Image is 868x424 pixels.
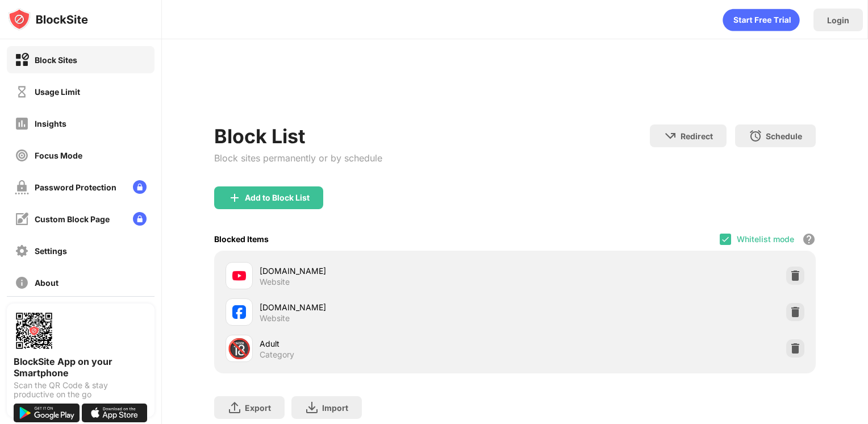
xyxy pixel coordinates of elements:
[15,148,29,163] img: focus-off.svg
[133,212,147,226] img: lock-menu.svg
[15,117,29,131] img: insights-off.svg
[15,276,29,290] img: about-off.svg
[15,212,29,226] img: customize-block-page-off.svg
[15,85,29,99] img: time-usage-off.svg
[35,182,116,192] div: Password Protection
[827,15,849,25] div: Login
[214,234,269,244] div: Blocked Items
[260,277,290,287] div: Website
[35,246,67,256] div: Settings
[15,180,29,194] img: password-protection-off.svg
[322,403,348,413] div: Import
[214,124,382,148] div: Block List
[737,234,794,244] div: Whitelist mode
[35,278,59,288] div: About
[245,403,271,413] div: Export
[35,55,77,65] div: Block Sites
[681,131,713,141] div: Redirect
[14,381,148,399] div: Scan the QR Code & stay productive on the go
[214,71,816,111] iframe: Banner
[245,193,310,202] div: Add to Block List
[8,8,88,31] img: logo-blocksite.svg
[15,53,29,67] img: block-on.svg
[35,87,80,97] div: Usage Limit
[35,119,66,128] div: Insights
[35,151,82,160] div: Focus Mode
[721,235,730,244] img: check.svg
[14,356,148,379] div: BlockSite App on your Smartphone
[14,404,80,422] img: get-it-on-google-play.svg
[227,337,251,360] div: 🔞
[82,404,148,422] img: download-on-the-app-store.svg
[15,244,29,258] img: settings-off.svg
[260,350,294,360] div: Category
[260,313,290,323] div: Website
[260,301,515,313] div: [DOMAIN_NAME]
[214,152,382,164] div: Block sites permanently or by schedule
[232,269,246,282] img: favicons
[260,338,515,350] div: Adult
[766,131,802,141] div: Schedule
[14,310,55,351] img: options-page-qr-code.png
[260,265,515,277] div: [DOMAIN_NAME]
[133,180,147,194] img: lock-menu.svg
[232,305,246,319] img: favicons
[35,214,110,224] div: Custom Block Page
[723,9,800,31] div: animation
